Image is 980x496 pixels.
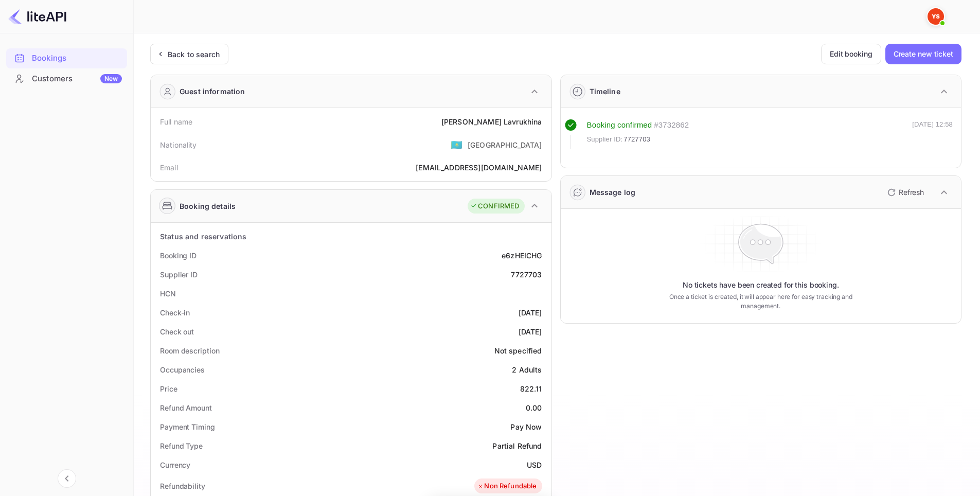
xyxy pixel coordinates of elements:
div: Guest information [180,86,245,97]
div: Currency [160,459,190,470]
div: 822.11 [520,383,542,394]
div: Room description [160,345,219,356]
div: Check out [160,326,194,337]
div: Bookings [6,48,127,68]
div: e6zHEICHG [502,250,542,261]
span: 7727703 [623,134,650,145]
img: LiteAPI logo [8,8,66,25]
div: Occupancies [160,364,205,375]
div: Not specified [494,345,542,356]
div: CONFIRMED [470,201,519,211]
div: Nationality [160,139,197,150]
div: 7727703 [511,269,542,280]
span: United States [451,135,462,154]
div: Booking ID [160,250,197,261]
div: # 3732862 [654,119,689,131]
div: Email [160,162,178,173]
div: 2 Adults [512,364,542,375]
div: Payment Timing [160,421,215,432]
div: Partial Refund [492,440,542,451]
div: CustomersNew [6,69,127,89]
div: [DATE] [519,326,542,337]
button: Create new ticket [885,44,961,64]
div: USD [527,459,542,470]
div: New [100,74,122,83]
div: Supplier ID [160,269,198,280]
a: CustomersNew [6,69,127,88]
div: Price [160,383,177,394]
div: [DATE] 12:58 [912,119,953,149]
div: Pay Now [510,421,542,432]
div: Customers [32,73,122,85]
div: Bookings [32,52,122,64]
div: Non Refundable [477,481,537,491]
div: Refund Amount [160,402,212,413]
div: [DATE] [519,307,542,318]
div: [GEOGRAPHIC_DATA] [468,139,542,150]
a: Bookings [6,48,127,67]
div: HCN [160,288,176,299]
div: Message log [590,187,636,198]
img: Yandex Support [928,8,944,25]
button: Edit booking [821,44,881,64]
div: 0.00 [526,402,542,413]
p: No tickets have been created for this booking. [683,280,839,290]
div: Full name [160,116,192,127]
div: Check-in [160,307,190,318]
span: Supplier ID: [587,134,623,145]
div: Back to search [168,49,220,60]
div: Refundability [160,481,205,491]
div: Refund Type [160,440,203,451]
p: Refresh [899,187,924,198]
p: Once a ticket is created, it will appear here for easy tracking and management. [653,292,868,311]
div: [EMAIL_ADDRESS][DOMAIN_NAME] [416,162,542,173]
div: Booking details [180,201,236,211]
div: [PERSON_NAME] Lavrukhina [441,116,542,127]
div: Status and reservations [160,231,246,242]
button: Collapse navigation [58,469,76,488]
div: Booking confirmed [587,119,652,131]
button: Refresh [881,184,928,201]
div: Timeline [590,86,620,97]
